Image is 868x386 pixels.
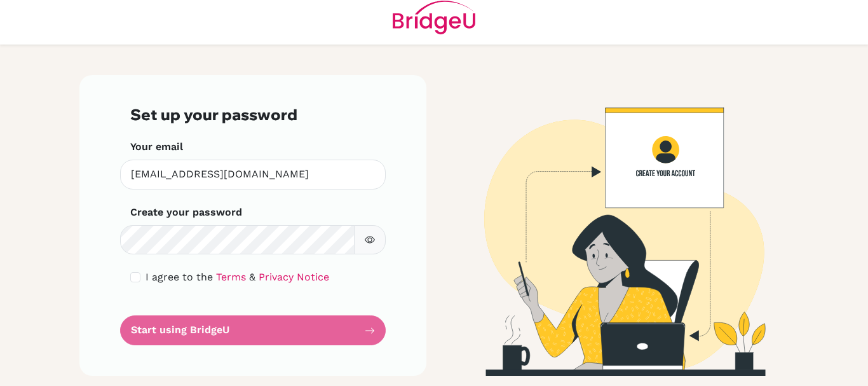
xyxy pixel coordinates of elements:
h3: Set up your password [130,106,376,124]
a: Privacy Notice [259,271,329,283]
label: Your email [130,139,183,155]
input: Insert your email* [120,160,386,190]
span: & [249,271,255,283]
label: Create your password [130,205,242,220]
a: Terms [216,271,246,283]
span: I agree to the [146,271,213,283]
